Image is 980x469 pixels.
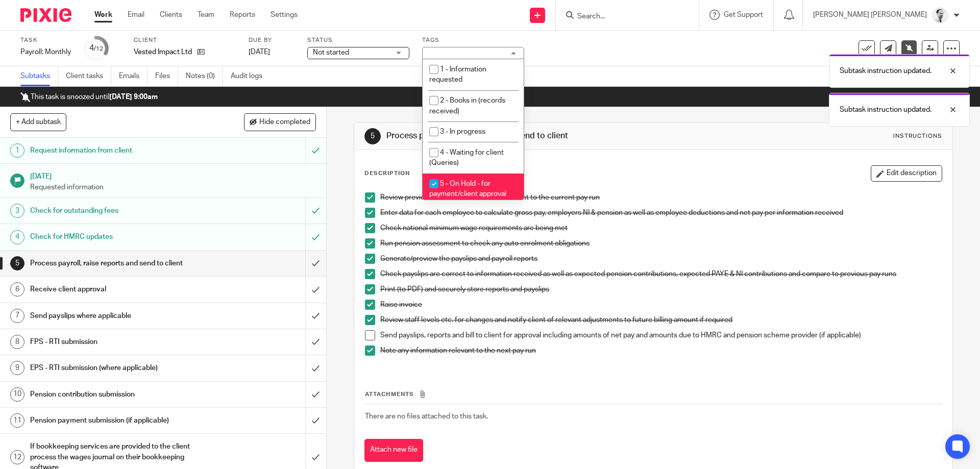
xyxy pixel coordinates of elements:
[20,92,158,102] p: This task is snoozed until
[429,66,486,84] span: 1 - Information requested
[932,7,948,23] img: Mass_2025.jpg
[380,192,941,203] p: Review previous notes for information relevant to the current pay run
[10,335,24,349] div: 8
[313,49,349,56] span: Not started
[94,10,112,20] a: Work
[94,46,103,52] small: /12
[134,36,236,44] label: Client
[840,66,932,76] p: Subtask instruction updated.
[249,36,295,44] label: Due by
[380,208,941,218] p: Enter data for each employee to calculate gross pay, employers NI & pension as well as employee d...
[30,256,207,271] h1: Process payroll, raise reports and send to client
[429,180,506,198] span: 5 - On Hold - for payment/client approval
[249,48,270,56] span: [DATE]
[10,413,24,428] div: 11
[380,330,941,340] p: Send payslips, reports and bill to client for approval including amounts of net pay and amounts d...
[380,223,941,233] p: Check national minimum wage requirements are being met
[380,300,941,310] p: Raise invoice
[365,391,414,397] span: Attachments
[66,66,111,86] a: Client tasks
[186,66,223,86] a: Notes (0)
[30,203,207,218] h1: Check for outstanding fees
[30,334,207,350] h1: FPS - RTI submission
[365,413,488,420] span: There are no files attached to this task.
[10,309,24,323] div: 7
[20,47,71,57] div: Payroll: Monthly
[20,8,71,22] img: Pixie
[30,229,207,244] h1: Check for HMRC updates
[128,10,144,20] a: Email
[30,182,316,192] p: Requested information
[871,165,942,182] button: Edit description
[30,387,207,402] h1: Pension contribution submission
[198,10,214,20] a: Team
[364,128,381,144] div: 5
[119,66,148,86] a: Emails
[134,47,192,57] p: Vested Impact Ltd
[20,66,58,86] a: Subtasks
[230,10,255,20] a: Reports
[231,66,270,86] a: Audit logs
[380,238,941,249] p: Run pension assessment to check any auto enrolment obligations
[30,413,207,428] h1: Pension payment submission (if applicable)
[10,113,66,131] button: + Add subtask
[10,204,24,218] div: 3
[89,42,103,54] div: 4
[10,256,24,270] div: 5
[386,131,675,141] h1: Process payroll, raise reports and send to client
[10,282,24,297] div: 6
[30,143,207,158] h1: Request information from client
[109,93,158,101] b: [DATE] 9:00am
[30,308,207,324] h1: Send payslips where applicable
[440,128,485,135] span: 3 - In progress
[364,169,410,178] p: Description
[380,345,941,356] p: Note any information relevant to the next pay run
[380,254,941,264] p: Generate/preview the payslips and payroll reports
[840,105,932,115] p: Subtask instruction updated.
[20,36,71,44] label: Task
[30,360,207,376] h1: EPS - RTI submission (where applicable)
[10,361,24,375] div: 9
[160,10,182,20] a: Clients
[10,450,24,464] div: 12
[380,284,941,294] p: Print (to PDF) and securely store reports and payslips
[30,169,316,182] h1: [DATE]
[422,36,524,44] label: Tags
[307,36,409,44] label: Status
[380,269,941,279] p: Check payslips are correct to information received as well as expected pension contributions, exp...
[271,10,298,20] a: Settings
[429,97,505,115] span: 2 - Books in (records received)
[10,143,24,158] div: 1
[155,66,178,86] a: Files
[429,149,504,167] span: 4 - Waiting for client (Queries)
[893,132,942,140] div: Instructions
[364,439,423,462] button: Attach new file
[244,113,316,131] button: Hide completed
[10,230,24,244] div: 4
[380,315,941,325] p: Review staff levels etc. for changes and notify client of relevant adjustments to future billing ...
[10,387,24,402] div: 10
[30,282,207,297] h1: Receive client approval
[259,118,310,127] span: Hide completed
